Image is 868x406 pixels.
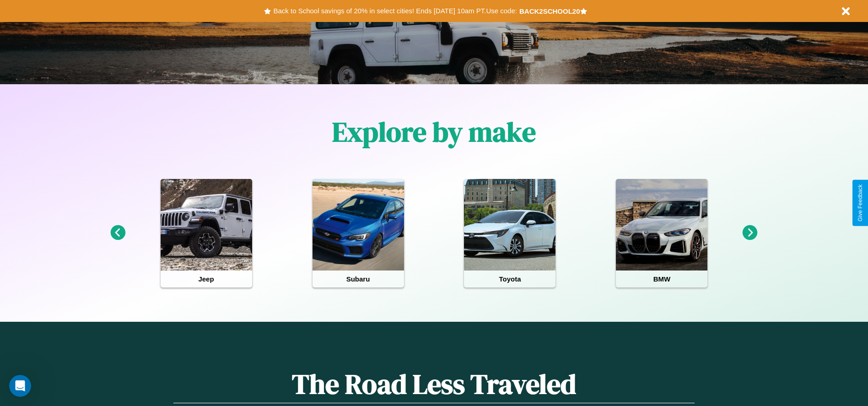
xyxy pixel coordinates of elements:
h4: Toyota [464,271,555,287]
b: BACK2SCHOOL20 [519,7,580,15]
iframe: Intercom live chat [9,375,31,397]
h1: The Road Less Traveled [173,365,694,403]
h4: Jeep [161,271,252,287]
div: Give Feedback [857,184,863,222]
h4: Subaru [313,271,404,287]
button: Back to School savings of 20% in select cities! Ends [DATE] 10am PT.Use code: [271,5,519,17]
h1: Explore by make [332,113,536,151]
h4: BMW [616,271,707,287]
